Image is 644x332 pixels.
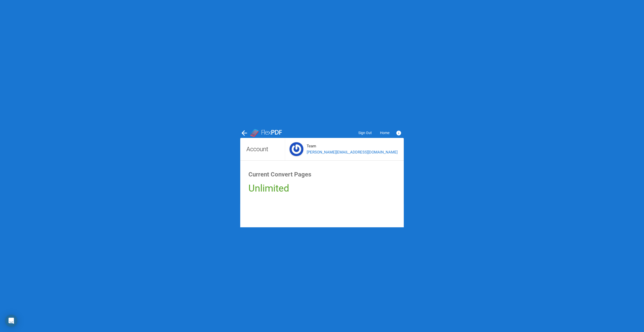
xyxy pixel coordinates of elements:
button: Sign Out [354,128,376,137]
span: Sign Out [358,131,372,135]
h2: Account [240,143,285,156]
h3: Current Convert Pages [248,169,396,180]
div: Team [307,143,398,149]
button: Home [376,128,394,137]
div: Open Intercom Messenger [5,315,17,327]
div: [PERSON_NAME][EMAIL_ADDRESS][DOMAIN_NAME] [307,149,398,155]
mat-icon: arrow_back [240,129,248,137]
span: Home [380,131,389,135]
div: Unlimited [248,180,396,196]
img: 6b7374a9aff8a2b82f43f0ff59424bc0 [290,142,303,156]
mat-icon: info [396,130,402,136]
